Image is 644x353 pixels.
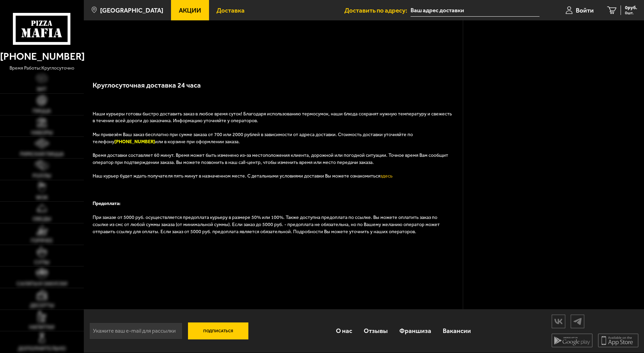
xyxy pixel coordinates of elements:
span: Пицца [33,108,51,114]
img: vk [552,315,565,327]
h3: Круглосуточная доставка 24 часа [93,80,454,97]
a: О нас [330,320,358,342]
span: Горячее [31,238,53,243]
span: Доставить по адресу: [344,7,411,14]
span: WOK [36,195,48,200]
a: Франшиза [394,320,437,342]
a: здесь [380,173,393,179]
span: Мы привезём Ваш заказ бесплатно при сумме заказа от 700 или 2000 рублей в зависимости от адреса д... [93,132,413,145]
span: Войти [576,7,594,14]
span: Напитки [29,324,54,330]
span: Время доставки составляет 60 минут. Время может быть изменено из-за местоположения клиента, дорож... [93,152,448,165]
span: [GEOGRAPHIC_DATA] [100,7,163,14]
b: [PHONE_NUMBER] [114,139,155,145]
input: Ваш адрес доставки [411,4,539,17]
span: При заказе от 5000 руб. осуществляется предоплата курьеру в размере 50% или 100%. Также доступна ... [93,215,440,235]
a: Отзывы [358,320,394,342]
span: Десерты [30,303,54,308]
span: Римская пицца [20,151,64,157]
span: 0 руб. [625,5,637,10]
span: Супы [34,260,49,265]
span: Наши курьеры готовы быстро доставить заказ в любое время суток! Благодаря использованию термосумо... [93,111,452,124]
span: Наборы [31,130,53,135]
span: Хит [37,87,47,92]
span: Доставка [216,7,245,14]
a: Вакансии [437,320,477,342]
span: Акции [179,7,201,14]
input: Укажите ваш e-mail для рассылки [89,322,183,339]
span: Роллы [33,173,51,179]
span: 0 шт. [625,11,637,15]
span: Наш курьер будет ждать получателя пять минут в назначенном месте. С детальными условиями доставки... [93,173,394,179]
span: Салаты и закуски [17,281,67,286]
button: Подписаться [188,322,248,339]
img: tg [571,315,584,327]
span: Обеды [33,216,51,222]
b: Предоплата: [93,201,120,206]
span: Дополнительно [18,346,66,351]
